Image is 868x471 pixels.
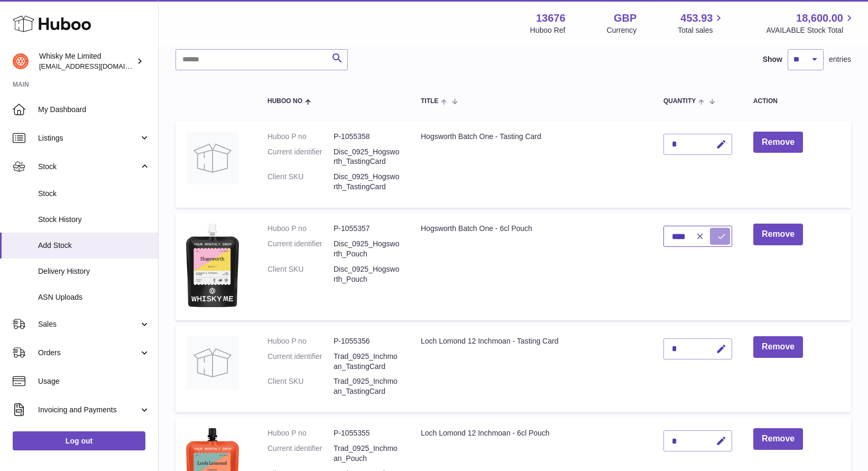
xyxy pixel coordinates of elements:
[267,98,302,105] span: Huboo no
[267,224,334,234] dt: Huboo P no
[13,53,29,69] img: orders@whiskyshop.com
[267,147,334,167] dt: Current identifier
[267,352,334,372] dt: Current identifier
[753,132,803,153] button: Remove
[334,264,400,284] dd: Disc_0925_Hogsworth_Pouch
[267,428,334,438] dt: Huboo P no
[38,319,139,329] span: Sales
[829,54,851,64] span: entries
[38,241,150,251] span: Add Stock
[267,444,334,464] dt: Current identifier
[267,239,334,259] dt: Current identifier
[186,336,239,389] img: Loch Lomond 12 Inchmoan - Tasting Card
[680,11,713,25] span: 453.93
[766,25,855,35] span: AVAILABLE Stock Total
[334,376,400,396] dd: Trad_0925_Inchmoan_TastingCard
[38,133,139,143] span: Listings
[530,25,566,35] div: Huboo Ref
[753,224,803,245] button: Remove
[38,266,150,276] span: Delivery History
[410,121,653,208] td: Hogsworth Batch One - Tasting Card
[38,376,150,386] span: Usage
[186,224,239,307] img: Hogsworth Batch One - 6cl Pouch
[753,336,803,358] button: Remove
[334,224,400,234] dd: P-1055357
[410,326,653,412] td: Loch Lomond 12 Inchmoan - Tasting Card
[334,336,400,346] dd: P-1055356
[410,213,653,320] td: Hogsworth Batch One - 6cl Pouch
[663,98,696,105] span: Quantity
[267,132,334,142] dt: Huboo P no
[267,336,334,346] dt: Huboo P no
[267,172,334,192] dt: Client SKU
[753,428,803,450] button: Remove
[753,98,841,105] div: Action
[763,54,782,64] label: Show
[38,348,139,358] span: Orders
[334,444,400,464] dd: Trad_0925_Inchmoan_Pouch
[334,428,400,438] dd: P-1055355
[334,147,400,167] dd: Disc_0925_Hogsworth_TastingCard
[38,162,139,172] span: Stock
[536,11,566,25] strong: 13676
[38,292,150,302] span: ASN Uploads
[766,11,855,35] a: 18,600.00 AVAILABLE Stock Total
[267,264,334,284] dt: Client SKU
[607,25,637,35] div: Currency
[678,25,725,35] span: Total sales
[678,11,725,35] a: 453.93 Total sales
[39,62,155,70] span: [EMAIL_ADDRESS][DOMAIN_NAME]
[38,215,150,225] span: Stock History
[39,51,134,71] div: Whisky Me Limited
[334,132,400,142] dd: P-1055358
[38,405,139,415] span: Invoicing and Payments
[334,352,400,372] dd: Trad_0925_Inchmoan_TastingCard
[614,11,636,25] strong: GBP
[796,11,843,25] span: 18,600.00
[13,431,145,450] a: Log out
[186,132,239,184] img: Hogsworth Batch One - Tasting Card
[334,172,400,192] dd: Disc_0925_Hogsworth_TastingCard
[421,98,438,105] span: Title
[38,105,150,115] span: My Dashboard
[267,376,334,396] dt: Client SKU
[38,189,150,199] span: Stock
[334,239,400,259] dd: Disc_0925_Hogsworth_Pouch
